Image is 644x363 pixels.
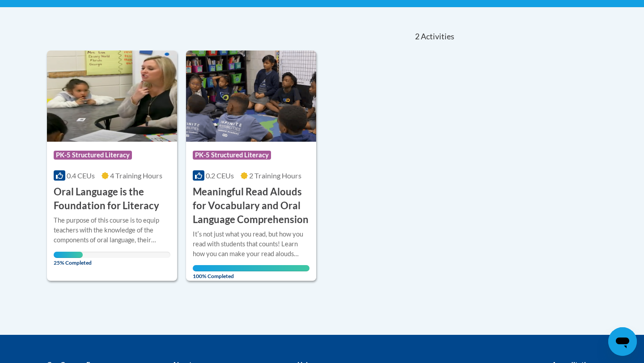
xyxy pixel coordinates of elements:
[110,171,162,180] span: 4 Training Hours
[193,265,309,279] span: 100% Completed
[206,171,234,180] span: 0.2 CEUs
[608,327,637,356] iframe: Button to launch messaging window
[193,229,309,259] div: Itʹs not just what you read, but how you read with students that counts! Learn how you can make y...
[54,215,170,245] div: The purpose of this course is to equip teachers with the knowledge of the components of oral lang...
[421,32,454,42] span: Activities
[47,51,177,281] a: Course LogoPK-5 Structured Literacy0.4 CEUs4 Training Hours Oral Language is the Foundation for L...
[193,185,309,226] h3: Meaningful Read Alouds for Vocabulary and Oral Language Comprehension
[186,51,316,142] img: Course Logo
[54,151,132,160] span: PK-5 Structured Literacy
[54,252,83,266] span: 25% Completed
[249,171,301,180] span: 2 Training Hours
[193,265,309,271] div: Your progress
[54,252,83,258] div: Your progress
[186,51,316,281] a: Course LogoPK-5 Structured Literacy0.2 CEUs2 Training Hours Meaningful Read Alouds for Vocabulary...
[67,171,95,180] span: 0.4 CEUs
[193,151,271,160] span: PK-5 Structured Literacy
[54,185,170,213] h3: Oral Language is the Foundation for Literacy
[47,51,177,142] img: Course Logo
[415,32,419,42] span: 2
